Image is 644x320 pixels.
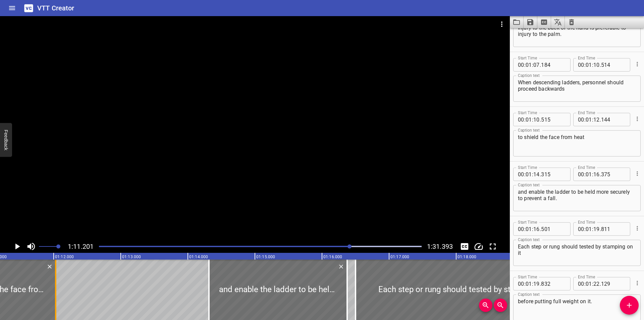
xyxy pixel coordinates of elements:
button: Translate captions [551,16,565,28]
input: 01 [526,277,532,290]
text: 01:12.000 [55,255,74,259]
button: Toggle mute [25,240,38,253]
input: 00 [578,168,584,181]
input: 19 [533,277,540,290]
input: 514 [601,58,626,72]
button: Delete [337,262,345,271]
svg: Save captions to file [526,18,534,26]
button: Delete [45,262,54,271]
span: : [584,222,586,236]
input: 00 [518,277,524,290]
input: 01 [526,222,532,236]
div: Playback Speed [472,240,485,253]
span: : [524,222,526,236]
span: Current Time [68,242,94,250]
input: 01 [586,113,592,126]
span: : [532,277,533,290]
button: Save captions to file [524,16,537,28]
input: 00 [518,113,524,126]
input: 129 [601,277,626,290]
input: 01 [586,58,592,72]
input: 184 [541,58,566,72]
button: Video Options [494,16,510,32]
button: Toggle fullscreen [486,240,499,253]
input: 07 [533,58,540,72]
div: Toggle Full Screen [486,240,499,253]
svg: Translate captions [554,18,562,26]
span: : [584,168,586,181]
div: Play progress [99,246,422,247]
span: : [524,277,526,290]
button: Extract captions from video [537,16,551,28]
button: Add Cue [620,296,639,315]
span: : [524,168,526,181]
input: 144 [601,113,626,126]
input: 832 [541,277,566,290]
span: . [540,222,541,236]
button: Cue Options [633,279,642,287]
span: : [592,113,593,126]
button: Cue Options [633,115,642,123]
span: . [600,168,601,181]
input: 10 [533,113,540,126]
button: Toggle captions [458,240,471,253]
text: 01:13.000 [122,255,141,259]
input: 501 [541,222,566,236]
span: : [584,58,586,72]
textarea: to shield the face from heat [518,134,636,153]
button: Zoom In [479,299,492,312]
input: 00 [578,113,584,126]
input: 01 [586,168,592,181]
input: 00 [518,58,524,72]
text: 01:14.000 [189,255,208,259]
input: 00 [578,277,584,290]
input: 14 [533,168,540,181]
input: 22 [593,277,600,290]
span: . [540,58,541,72]
button: Cue Options [633,224,642,233]
span: : [584,277,586,290]
div: Cue Options [633,274,641,292]
span: : [524,58,526,72]
span: : [592,222,593,236]
span: . [540,113,541,126]
textarea: When descending ladders, personnel should proceed backwards [518,79,636,98]
input: 00 [578,222,584,236]
div: Cue Options [633,110,641,128]
text: 01:18.000 [458,255,476,259]
span: : [592,168,593,181]
input: 01 [586,222,592,236]
button: Clear captions [565,16,578,28]
span: . [540,277,541,290]
div: Cue Options [633,165,641,182]
input: 01 [526,58,532,72]
input: 16 [593,168,600,181]
input: 19 [593,222,600,236]
span: Set video volume [56,244,60,248]
textarea: Injury to the back of the hand is preferable to injury to the palm. [518,25,636,44]
div: Delete Cue [337,262,344,271]
input: 01 [526,113,532,126]
span: : [524,113,526,126]
h6: VTT Creator [37,3,74,13]
div: Cue Options [633,55,641,73]
span: : [532,113,533,126]
input: 16 [533,222,540,236]
textarea: before putting full weight on it. [518,298,636,317]
span: : [532,58,533,72]
span: . [540,168,541,181]
input: 375 [601,168,626,181]
svg: Clear captions [568,18,576,26]
span: : [532,168,533,181]
input: 10 [593,58,600,72]
button: Change Playback Speed [472,240,485,253]
button: Play/Pause [11,240,23,253]
span: : [592,277,593,290]
input: 00 [518,222,524,236]
input: 811 [601,222,626,236]
text: 01:17.000 [390,255,409,259]
span: . [600,58,601,72]
span: . [600,277,601,290]
text: 01:16.000 [323,255,342,259]
input: 515 [541,113,566,126]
